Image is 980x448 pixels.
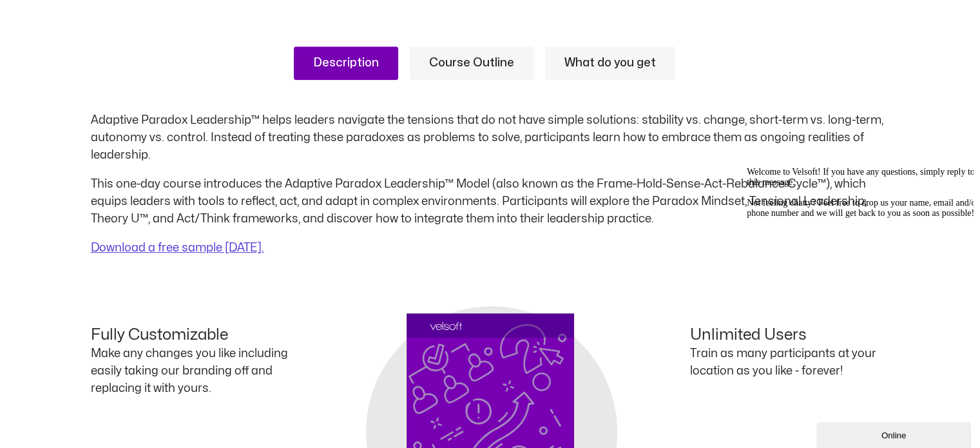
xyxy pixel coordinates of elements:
p: This one-day course introduces the Adaptive Paradox Leadership™ Model (also known as the Frame-Ho... [91,175,890,228]
iframe: chat widget [816,420,974,448]
a: Course Outline [410,46,533,80]
span: Welcome to Velsoft! If you have any questions, simply reply to this message. Not feeling chatty? ... [5,5,237,56]
p: Adaptive Paradox Leadership™ helps leaders navigate the tensions that do not have simple solution... [91,112,890,164]
iframe: chat widget [742,162,974,416]
a: What do you get [545,46,675,80]
a: Download a free sample [DATE]. [91,242,264,253]
a: Description [294,46,398,80]
div: Welcome to Velsoft! If you have any questions, simply reply to this message.Not feeling chatty? F... [5,5,237,57]
h4: Unlimited Users [690,326,890,345]
h4: Fully Customizable [91,326,291,345]
p: Train as many participants at your location as you like - forever! [690,345,890,380]
p: Make any changes you like including easily taking our branding off and replacing it with yours. [91,345,291,397]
